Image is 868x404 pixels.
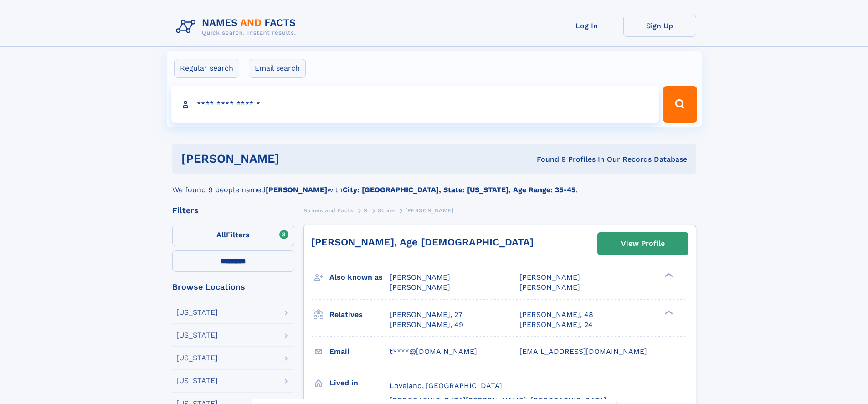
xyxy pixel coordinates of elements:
[181,153,408,164] h1: [PERSON_NAME]
[176,377,218,384] div: [US_STATE]
[171,86,659,123] input: search input
[176,309,218,316] div: [US_STATE]
[550,15,623,37] a: Log In
[390,381,502,390] span: Loveland, [GEOGRAPHIC_DATA]
[663,86,697,123] button: Search Button
[329,270,390,285] h3: Also known as
[390,273,450,281] span: [PERSON_NAME]
[176,354,218,362] div: [US_STATE]
[249,59,306,78] label: Email search
[311,236,534,248] a: [PERSON_NAME], Age [DEMOGRAPHIC_DATA]
[329,375,390,391] h3: Lived in
[519,273,580,281] span: [PERSON_NAME]
[172,174,696,195] div: We found 9 people named with .
[329,344,390,359] h3: Email
[343,185,575,194] b: City: [GEOGRAPHIC_DATA], State: [US_STATE], Age Range: 35-45
[621,233,665,254] div: View Profile
[390,283,450,291] span: [PERSON_NAME]
[364,205,368,216] a: S
[174,59,239,78] label: Regular search
[176,332,218,339] div: [US_STATE]
[519,283,580,291] span: [PERSON_NAME]
[623,15,696,37] a: Sign Up
[390,320,463,330] a: [PERSON_NAME], 49
[172,225,294,246] label: Filters
[663,309,673,315] div: ❯
[519,310,593,320] a: [PERSON_NAME], 48
[364,207,368,214] span: S
[405,207,454,214] span: [PERSON_NAME]
[390,310,462,320] a: [PERSON_NAME], 27
[172,206,294,215] div: Filters
[519,347,647,356] span: [EMAIL_ADDRESS][DOMAIN_NAME]
[663,272,673,278] div: ❯
[408,154,687,164] div: Found 9 Profiles In Our Records Database
[598,233,688,255] a: View Profile
[216,230,226,239] span: All
[378,205,395,216] a: Stone
[172,15,303,39] img: Logo Names and Facts
[303,205,354,216] a: Names and Facts
[329,307,390,322] h3: Relatives
[172,283,294,291] div: Browse Locations
[519,320,593,330] a: [PERSON_NAME], 24
[266,185,327,194] b: [PERSON_NAME]
[378,207,395,214] span: Stone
